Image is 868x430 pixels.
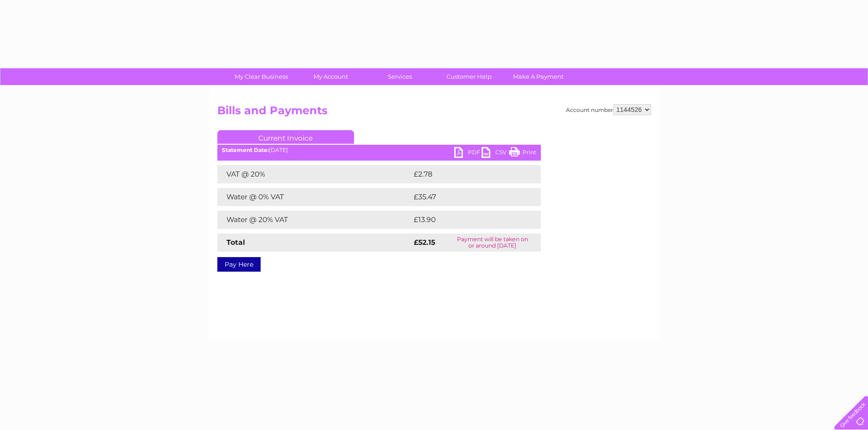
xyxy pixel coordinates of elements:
[226,238,245,247] strong: Total
[411,188,522,206] td: £35.47
[501,68,576,85] a: Make A Payment
[482,147,509,160] a: CSV
[222,147,269,153] b: Statement Date:
[411,211,522,229] td: £13.90
[362,68,437,85] a: Services
[431,68,507,85] a: Customer Help
[509,147,536,160] a: Print
[224,68,299,85] a: My Clear Business
[217,211,411,229] td: Water @ 20% VAT
[217,188,411,206] td: Water @ 0% VAT
[566,104,651,115] div: Account number
[444,233,540,252] td: Payment will be taken on or around [DATE]
[217,130,354,144] a: Current Invoice
[217,104,651,121] h2: Bills and Payments
[414,238,435,247] strong: £52.15
[411,165,519,183] td: £2.78
[217,165,411,183] td: VAT @ 20%
[217,257,261,272] a: Pay Here
[293,68,368,85] a: My Account
[217,147,541,153] div: [DATE]
[454,147,482,160] a: PDF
